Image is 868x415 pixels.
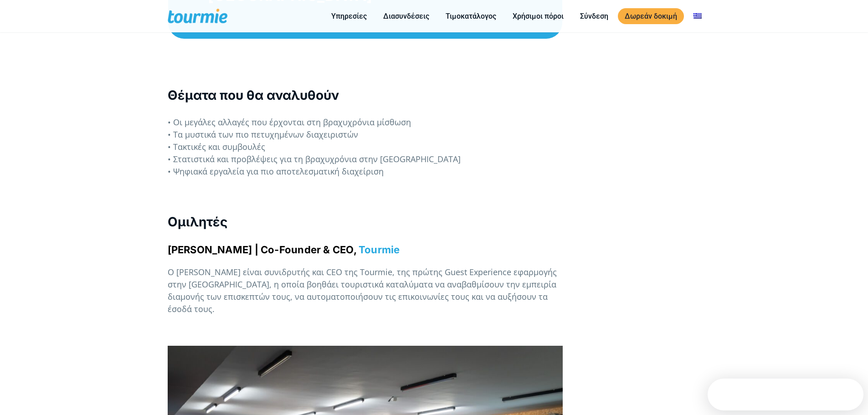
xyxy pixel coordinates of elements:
[168,244,356,256] span: [PERSON_NAME] | Co-Founder & CEO,
[168,116,563,178] p: • Οι μεγάλες αλλαγές που έρχονται στη βραχυχρόνια μίσθωση • Τα μυστικά των πιο πετυχημένων διαχει...
[359,244,400,256] a: Tourmie
[573,10,615,22] a: Σύνδεση
[618,8,684,24] a: Δωρεάν δοκιμή
[708,379,863,410] iframe: Intercom live chat discovery launcher
[324,10,374,22] a: Υπηρεσίες
[376,10,436,22] a: Διασυνδέσεις
[506,10,570,22] a: Χρήσιμοι πόροι
[439,10,503,22] a: Τιμοκατάλογος
[168,87,339,103] strong: Θέματα που θα αναλυθούν
[168,214,227,230] strong: Ομιλητές
[837,384,859,406] iframe: Intercom live chat
[168,266,563,315] p: Ο [PERSON_NAME] είναι συνιδρυτής και CEO της Tourmie, της πρώτης Guest Experience εφαρμογής στην ...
